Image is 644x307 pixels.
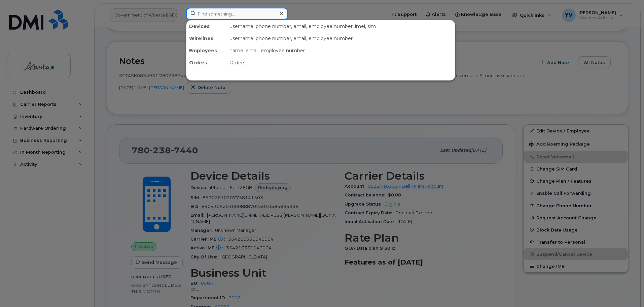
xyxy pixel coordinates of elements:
[227,44,455,57] div: name, email, employee number
[186,20,227,32] div: Devices
[186,8,288,20] input: Find something...
[186,57,227,69] div: Orders
[186,32,227,44] div: Wirelines
[227,32,455,44] div: username, phone number, email, employee number
[186,44,227,57] div: Employees
[227,57,455,69] div: Orders
[227,20,455,32] div: username, phone number, email, employee number, imei, sim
